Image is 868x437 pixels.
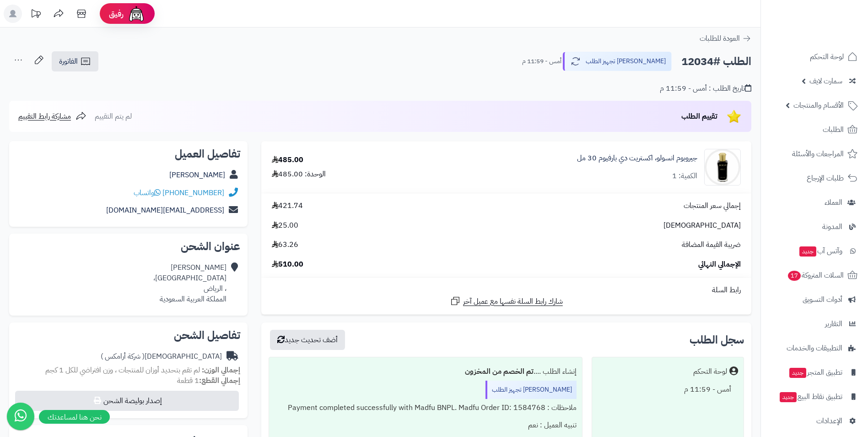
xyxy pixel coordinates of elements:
[177,375,240,386] small: 1 قطعة
[162,187,224,198] a: [PHONE_NUMBER]
[766,216,863,238] a: المدونة
[766,289,863,311] a: أدوات التسويق
[809,75,842,87] span: سمارت لايف
[766,143,863,165] a: المراجعات والأسئلة
[153,262,226,304] div: [PERSON_NAME] [GEOGRAPHIC_DATA]، ، الرياض المملكة العربية السعودية
[766,410,863,432] a: الإعدادات
[803,293,842,306] span: أدوات التسويق
[806,14,859,33] img: logo-2.png
[682,240,741,250] span: ضريبة القيمة المضافة
[16,241,240,252] h2: عنوان الشحن
[463,296,563,307] span: شارك رابط السلة نفسها مع عميل آخر
[798,245,842,257] span: وآتس آب
[787,270,801,281] span: 17
[788,366,842,379] span: تطبيق المتجر
[465,366,534,377] b: تم الخصم من المخزون
[265,285,748,295] div: رابط السلة
[16,330,240,341] h2: تفاصيل الشحن
[202,365,240,376] strong: إجمالي الوزن:
[272,201,303,211] span: 421.74
[485,381,577,399] div: [PERSON_NAME] تجهيز الطلب
[127,5,146,23] img: ai-face.png
[693,366,727,377] div: لوحة التحكم
[823,123,844,136] span: الطلبات
[270,330,345,350] button: أضف تحديث جديد
[272,155,303,165] div: 485.00
[766,191,863,213] a: العملاء
[199,375,240,386] strong: إجمالي القطع:
[825,317,842,330] span: التقارير
[18,111,71,122] span: مشاركة رابط التقييم
[816,415,842,427] span: الإعدادات
[16,148,240,159] h2: تفاصيل العميل
[169,169,225,180] a: [PERSON_NAME]
[766,264,863,286] a: السلات المتروكة17
[766,337,863,359] a: التطبيقات والخدمات
[18,111,86,122] a: مشاركة رابط التقييم
[52,51,98,71] a: الفاتورة
[766,361,863,383] a: تطبيق المتجرجديد
[766,119,863,141] a: الطلبات
[780,392,797,402] span: جديد
[698,259,741,270] span: الإجمالي النهائي
[810,50,844,63] span: لوحة التحكم
[660,83,751,94] div: تاريخ الطلب : أمس - 11:59 م
[24,5,47,25] a: تحديثات المنصة
[766,46,863,68] a: لوحة التحكم
[792,147,844,160] span: المراجعات والأسئلة
[101,351,222,362] div: [DEMOGRAPHIC_DATA]
[700,33,751,44] a: العودة للطلبات
[577,153,697,164] a: جيروبوم انسولو، اكستريت دي بارفيوم 30 مل
[663,220,741,231] span: [DEMOGRAPHIC_DATA]
[45,365,200,376] span: لم تقم بتحديد أوزان للمنتجات ، وزن افتراضي للكل 1 كجم
[789,368,806,378] span: جديد
[109,8,124,19] span: رفيق
[766,386,863,408] a: تطبيق نقاط البيعجديد
[59,56,78,67] span: الفاتورة
[779,390,842,403] span: تطبيق نقاط البيع
[272,240,298,250] span: 63.26
[793,99,844,112] span: الأقسام والمنتجات
[807,172,844,185] span: طلبات الإرجاع
[690,334,744,345] h3: سجل الطلب
[134,187,161,198] a: واتساب
[684,201,741,211] span: إجمالي سعر المنتجات
[822,220,842,233] span: المدونة
[705,149,740,186] img: 1681041541-4318-90x90.png
[95,111,132,122] span: لم يتم التقييم
[799,246,816,257] span: جديد
[672,171,697,181] div: الكمية: 1
[101,351,145,362] span: ( شركة أرامكس )
[700,33,740,44] span: العودة للطلبات
[275,399,577,417] div: ملاحظات : Payment completed successfully with Madfu BNPL. Madfu Order ID: 1584768
[681,111,717,122] span: تقييم الطلب
[825,196,842,209] span: العملاء
[450,295,563,307] a: شارك رابط السلة نفسها مع عميل آخر
[275,416,577,434] div: تنبيه العميل : نعم
[598,381,738,399] div: أمس - 11:59 م
[681,52,751,71] h2: الطلب #12034
[275,363,577,381] div: إنشاء الطلب ....
[272,220,298,231] span: 25.00
[766,167,863,189] a: طلبات الإرجاع
[106,205,224,216] a: [EMAIL_ADDRESS][DOMAIN_NAME]
[272,259,303,270] span: 510.00
[787,342,842,355] span: التطبيقات والخدمات
[272,169,326,180] div: الوحدة: 485.00
[766,313,863,335] a: التقارير
[766,240,863,262] a: وآتس آبجديد
[15,391,239,411] button: إصدار بوليصة الشحن
[522,57,561,66] small: أمس - 11:59 م
[563,52,672,71] button: [PERSON_NAME] تجهيز الطلب
[787,269,844,282] span: السلات المتروكة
